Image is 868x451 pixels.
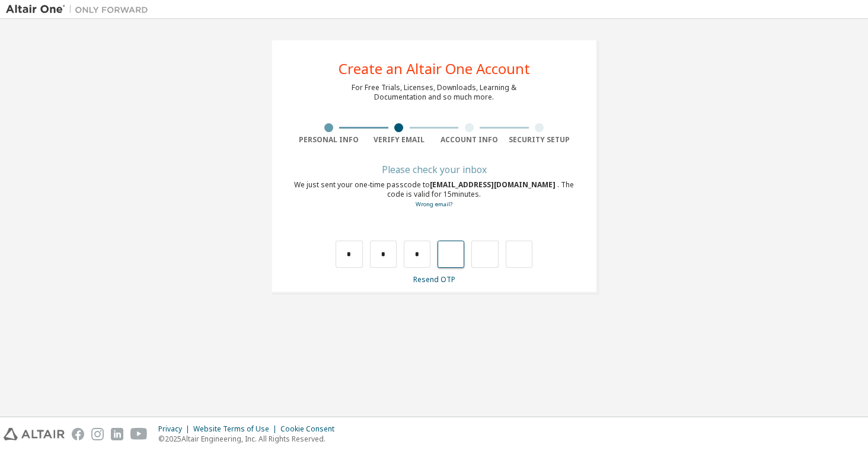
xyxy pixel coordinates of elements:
[193,424,280,434] div: Website Terms of Use
[352,83,516,102] div: For Free Trials, Licenses, Downloads, Learning & Documentation and so much more.
[158,424,193,434] div: Privacy
[434,135,505,145] div: Account Info
[416,200,452,208] a: Go back to the registration form
[430,180,557,190] span: [EMAIL_ADDRESS][DOMAIN_NAME]
[158,434,342,444] p: © 2025 Altair Engineering, Inc. All Rights Reserved.
[505,135,575,145] div: Security Setup
[293,166,575,173] div: Please check your inbox
[91,428,104,440] img: instagram.svg
[6,4,154,15] img: Altair One
[339,62,530,76] div: Create an Altair One Account
[111,428,123,440] img: linkedin.svg
[364,135,435,145] div: Verify Email
[130,428,148,440] img: youtube.svg
[293,135,364,145] div: Personal Info
[293,180,575,209] div: We just sent your one-time passcode to . The code is valid for 15 minutes.
[4,428,65,440] img: altair_logo.svg
[72,428,84,440] img: facebook.svg
[413,274,455,284] a: Resend OTP
[280,424,342,434] div: Cookie Consent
